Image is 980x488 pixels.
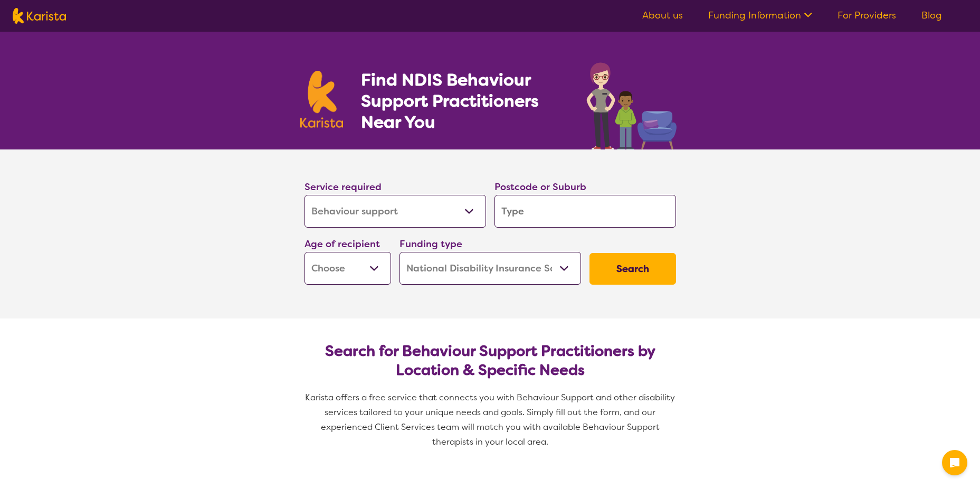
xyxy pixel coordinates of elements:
h2: Search for Behaviour Support Practitioners by Location & Specific Needs [313,342,668,380]
a: Blog [921,9,942,22]
label: Service required [305,181,382,193]
label: Postcode or Suburb [494,181,586,193]
a: For Providers [838,9,896,22]
img: Karista logo [13,8,66,24]
img: behaviour-support [584,57,680,149]
p: Karista offers a free service that connects you with Behaviour Support and other disability servi... [300,390,680,449]
input: Type [494,195,676,228]
a: Funding Information [708,9,812,22]
h1: Find NDIS Behaviour Support Practitioners Near You [361,69,565,133]
a: About us [642,9,683,22]
label: Age of recipient [305,238,380,250]
img: Karista logo [300,71,344,128]
label: Funding type [399,238,462,250]
button: Search [589,253,676,285]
